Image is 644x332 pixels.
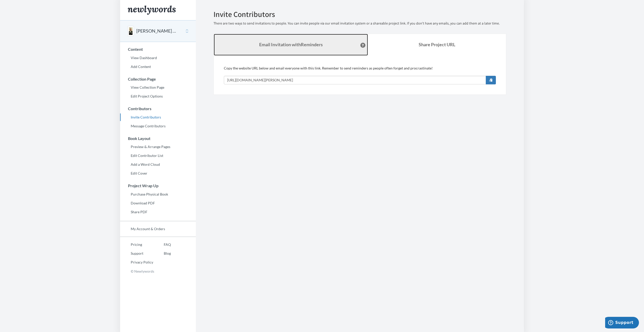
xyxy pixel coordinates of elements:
h2: Invite Contributors [213,10,506,18]
p: There are two ways to send invitations to people. You can invite people via our email invitation ... [213,21,506,26]
h3: Contributors [120,106,196,111]
h3: Project Wrap Up [120,183,196,188]
a: View Dashboard [120,54,196,62]
a: Invite Contributors [120,113,196,121]
a: Preview & Arrange Pages [120,143,196,151]
a: View Collection Page [120,84,196,91]
p: © Newlywords [120,267,196,275]
a: Download PDF [120,199,196,207]
h3: Collection Page [120,77,196,81]
b: Share Project URL [419,42,455,47]
a: Pricing [120,241,153,248]
a: Edit Project Options [120,92,196,100]
a: Edit Contributor List [120,152,196,159]
a: Add Content [120,63,196,70]
iframe: Opens a widget where you can chat to one of our agents [605,317,639,329]
h3: Content [120,47,196,52]
a: FAQ [153,241,171,248]
a: Privacy Policy [120,258,153,266]
strong: Email Invitation with Reminders [259,42,323,47]
a: Add a Word Cloud [120,161,196,168]
a: Message Contributors [120,122,196,130]
a: Purchase Physical Book [120,191,196,198]
div: Copy the website URL below and email everyone with this link. Remember to send reminders as peopl... [224,66,496,84]
h3: Book Layout [120,136,196,141]
button: [PERSON_NAME] Retirement Well Wishes [136,28,177,34]
img: Newlywords logo [128,6,176,15]
a: Share PDF [120,208,196,216]
a: My Account & Orders [120,225,196,233]
a: Blog [153,250,171,257]
a: Edit Cover [120,170,196,177]
a: Support [120,250,153,257]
